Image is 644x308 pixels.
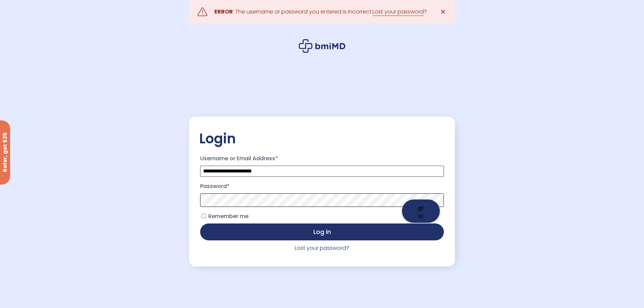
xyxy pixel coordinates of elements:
span: Remember me [208,212,248,220]
span: ✕ [440,7,446,17]
a: ✕ [436,5,450,19]
a: Lost your password [373,8,424,16]
label: Username or Email Address [200,153,444,164]
button: Show password [402,199,440,223]
input: Remember me [201,214,206,218]
div: : The username or password you entered is incorrect. ? [214,7,427,17]
label: Password [200,181,444,192]
button: Log in [200,223,444,240]
strong: ERROR [214,8,233,16]
a: Lost your password? [295,244,349,252]
h2: Login [199,130,445,147]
